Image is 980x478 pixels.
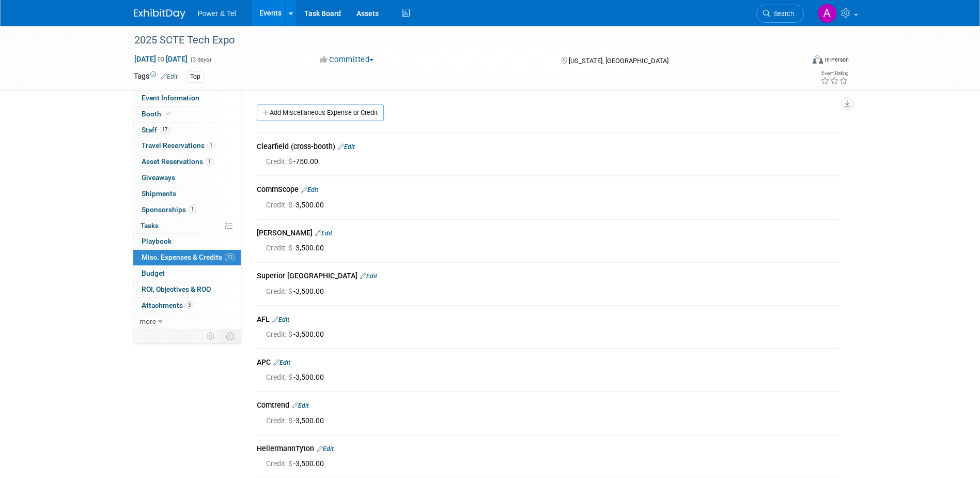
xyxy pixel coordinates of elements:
span: to [156,55,166,63]
span: Search [770,10,794,18]
span: Attachments [142,301,193,309]
div: Clearfield (cross-booth) [257,141,839,154]
span: Giveaways [142,173,175,182]
a: Edit [317,445,334,453]
a: Playbook [133,234,241,249]
span: Credit: $ [266,416,293,425]
div: Superior [GEOGRAPHIC_DATA] [257,271,839,283]
a: Search [756,5,804,23]
div: Top [187,71,204,82]
a: Edit [315,230,332,237]
a: Edit [272,316,289,323]
span: 3 [185,301,193,309]
a: Misc. Expenses & Credits13 [133,250,241,265]
span: -3,500.00 [266,244,328,252]
td: Personalize Event Tab Strip [202,330,220,343]
div: 2025 SCTE Tech Expo [131,31,788,50]
img: Alina Dorion [817,4,837,23]
a: Travel Reservations1 [133,138,241,154]
span: Staff [142,126,170,134]
a: Edit [161,73,178,80]
a: Event Information [133,91,241,106]
span: 17 [160,126,170,133]
div: HellermannTyton [257,443,839,456]
div: In-Person [825,56,849,64]
span: Tasks [141,221,159,230]
span: Misc. Expenses & Credits [142,253,235,261]
div: Event Format [743,54,849,69]
span: [DATE] [DATE] [134,54,188,64]
span: Booth [142,110,173,118]
td: Toggle Event Tabs [220,330,241,343]
span: Credit: $ [266,459,293,468]
a: Edit [273,359,290,366]
div: Event Rating [820,71,848,76]
span: Shipments [142,189,176,198]
span: -3,500.00 [266,201,328,209]
a: Edit [338,143,355,151]
div: Comtrend [257,400,839,412]
span: 1 [189,205,196,213]
span: Event Information [142,94,199,102]
a: Budget [133,266,241,281]
img: ExhibitDay [134,9,185,19]
span: Power & Tel [198,9,236,18]
a: Add Miscellaneous Expense or Credit [257,104,384,121]
a: Attachments3 [133,298,241,313]
a: Asset Reservations1 [133,154,241,170]
span: Credit: $ [266,244,293,252]
span: Playbook [142,237,172,245]
span: -3,500.00 [266,373,328,381]
span: more [139,317,156,325]
span: -3,500.00 [266,459,328,468]
div: [PERSON_NAME] [257,228,839,240]
span: Sponsorships [142,205,196,214]
a: Sponsorships1 [133,202,241,218]
span: Budget [142,269,165,277]
span: -3,500.00 [266,416,328,425]
span: 1 [207,142,215,150]
a: Edit [360,273,377,280]
td: Tags [134,71,178,83]
span: Asset Reservations [142,157,213,166]
a: Giveaways [133,170,241,186]
img: Format-Inperson.png [813,55,823,64]
i: Booth reservation complete [166,111,171,116]
a: ROI, Objectives & ROO [133,282,241,297]
div: AFL [257,314,839,326]
span: -3,500.00 [266,287,328,295]
span: Credit: $ [266,330,293,338]
a: Edit [301,186,318,193]
span: Travel Reservations [142,141,215,150]
span: Credit: $ [266,373,293,381]
a: Booth [133,107,241,122]
div: CommScope [257,184,839,197]
span: Credit: $ [266,157,293,166]
span: -750.00 [266,157,322,166]
span: (3 days) [190,56,211,63]
div: APC [257,357,839,369]
button: Committed [316,54,378,65]
span: [US_STATE], [GEOGRAPHIC_DATA] [569,57,668,65]
span: 13 [225,253,235,261]
span: Credit: $ [266,201,293,209]
span: 1 [206,158,213,166]
a: Staff17 [133,123,241,138]
span: ROI, Objectives & ROO [142,285,211,293]
a: more [133,314,241,330]
a: Edit [292,402,309,409]
a: Tasks [133,218,241,234]
span: Credit: $ [266,287,293,295]
span: -3,500.00 [266,330,328,338]
a: Shipments [133,186,241,202]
